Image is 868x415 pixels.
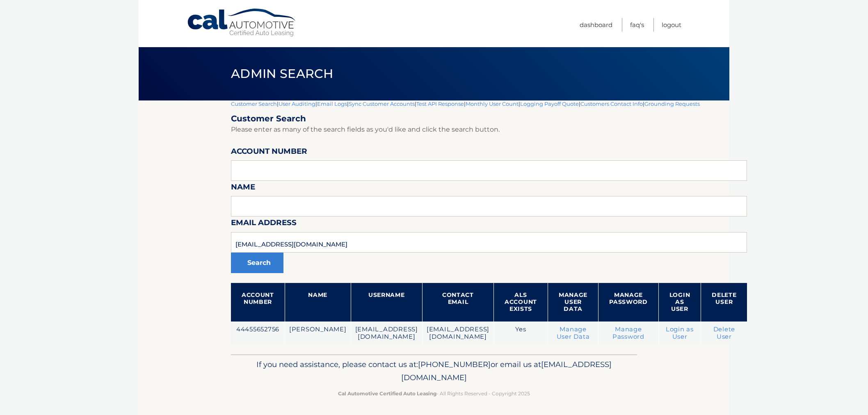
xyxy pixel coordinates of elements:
[231,145,307,160] label: Account Number
[401,360,612,382] span: [EMAIL_ADDRESS][DOMAIN_NAME]
[236,389,632,398] p: - All Rights Reserved - Copyright 2025
[231,66,333,81] span: Admin Search
[580,18,612,32] a: Dashboard
[187,8,297,37] a: Cal Automotive
[231,322,285,345] td: 44455652756
[418,360,491,369] span: [PHONE_NUMBER]
[231,283,285,322] th: Account Number
[279,100,315,107] a: User Auditing
[285,283,351,322] th: Name
[231,100,747,354] div: | | | | | | | |
[231,217,297,232] label: Email Address
[662,18,681,32] a: Logout
[351,322,422,345] td: [EMAIL_ADDRESS][DOMAIN_NAME]
[231,124,747,135] p: Please enter as many of the search fields as you'd like and click the search button.
[630,18,644,32] a: FAQ's
[612,326,644,340] a: Manage Password
[231,181,255,196] label: Name
[580,100,643,107] a: Customers Contact Info
[494,283,548,322] th: ALS Account Exists
[285,322,351,345] td: [PERSON_NAME]
[231,253,283,273] button: Search
[466,100,519,107] a: Monthly User Count
[231,114,747,124] h2: Customer Search
[557,326,590,340] a: Manage User Data
[422,322,493,345] td: [EMAIL_ADDRESS][DOMAIN_NAME]
[701,283,747,322] th: Delete User
[598,283,659,322] th: Manage Password
[349,100,415,107] a: Sync Customer Accounts
[351,283,422,322] th: Username
[548,283,598,322] th: Manage User Data
[666,326,694,340] a: Login as User
[416,100,464,107] a: Test API Response
[338,390,436,397] strong: Cal Automotive Certified Auto Leasing
[317,100,347,107] a: Email Logs
[494,322,548,345] td: Yes
[236,358,632,384] p: If you need assistance, please contact us at: or email us at
[644,100,700,107] a: Grounding Requests
[713,326,736,340] a: Delete User
[520,100,579,107] a: Logging Payoff Quote
[658,283,701,322] th: Login as User
[422,283,493,322] th: Contact Email
[231,100,277,107] a: Customer Search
